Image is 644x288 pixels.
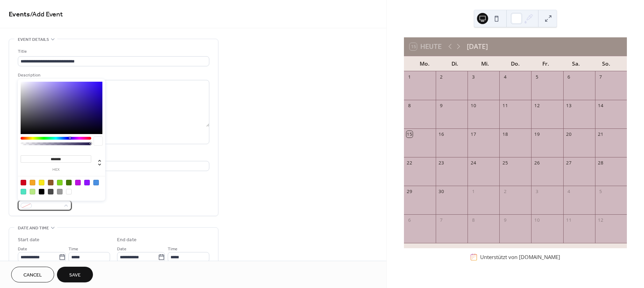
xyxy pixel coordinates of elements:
div: 4 [502,74,508,80]
div: 22 [406,160,413,166]
div: 10 [470,102,476,109]
div: End date [117,236,137,244]
span: Date and time [18,224,49,232]
div: #F8E71C [39,180,44,185]
div: 15 [406,131,413,137]
div: [DATE] [467,42,488,52]
div: 10 [534,217,540,223]
div: Fr. [530,56,561,71]
div: 8 [470,217,476,223]
div: 1 [406,74,413,80]
div: Di. [440,56,470,71]
label: hex [21,168,91,172]
span: Cancel [23,272,42,279]
div: Mo. [410,56,440,71]
div: 3 [534,189,540,195]
div: 7 [598,74,604,80]
span: Time [168,245,178,253]
span: / Add Event [30,8,63,21]
div: 17 [470,131,476,137]
div: 2 [438,74,444,80]
div: #000000 [39,189,44,194]
div: 12 [598,217,604,223]
div: #9013FE [84,180,90,185]
a: [DOMAIN_NAME] [519,254,560,261]
div: 11 [566,217,572,223]
div: Sa. [561,56,591,71]
div: #7ED321 [57,180,63,185]
div: So. [591,56,621,71]
div: 18 [502,131,508,137]
div: 28 [598,160,604,166]
div: 24 [470,160,476,166]
div: 6 [566,74,572,80]
span: Save [69,272,81,279]
div: 8 [406,102,413,109]
div: 5 [598,189,604,195]
div: 27 [566,160,572,166]
div: Do. [500,56,531,71]
div: 4 [566,189,572,195]
button: Save [57,267,93,282]
div: 2 [502,189,508,195]
span: Date [117,245,126,253]
div: 16 [438,131,444,137]
div: #D0021B [21,180,26,185]
div: #4A90E2 [93,180,99,185]
div: #F5A623 [30,180,35,185]
div: 7 [438,217,444,223]
div: 5 [534,74,540,80]
div: 23 [438,160,444,166]
div: #FFFFFF [66,189,72,194]
div: 26 [534,160,540,166]
div: 9 [438,102,444,109]
div: 14 [598,102,604,109]
div: 13 [566,102,572,109]
div: #50E3C2 [21,189,26,194]
div: 9 [502,217,508,223]
div: #4A4A4A [48,189,53,194]
span: Time [68,245,78,253]
div: 3 [470,74,476,80]
div: Description [18,72,208,79]
div: 29 [406,189,413,195]
div: 6 [406,217,413,223]
div: #417505 [66,180,72,185]
div: Mi. [470,56,500,71]
div: Start date [18,236,39,244]
div: #B8E986 [30,189,35,194]
div: 20 [566,131,572,137]
a: Events [9,8,30,21]
span: Date [18,245,27,253]
div: 21 [598,131,604,137]
div: Unterstützt von [480,254,560,261]
div: Location [18,153,208,160]
div: 11 [502,102,508,109]
div: Title [18,48,208,55]
div: 12 [534,102,540,109]
div: #8B572A [48,180,53,185]
button: Cancel [11,267,54,282]
div: 30 [438,189,444,195]
div: #BD10E0 [75,180,81,185]
span: Event details [18,36,49,43]
div: 25 [502,160,508,166]
div: 1 [470,189,476,195]
div: 19 [534,131,540,137]
div: #9B9B9B [57,189,63,194]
